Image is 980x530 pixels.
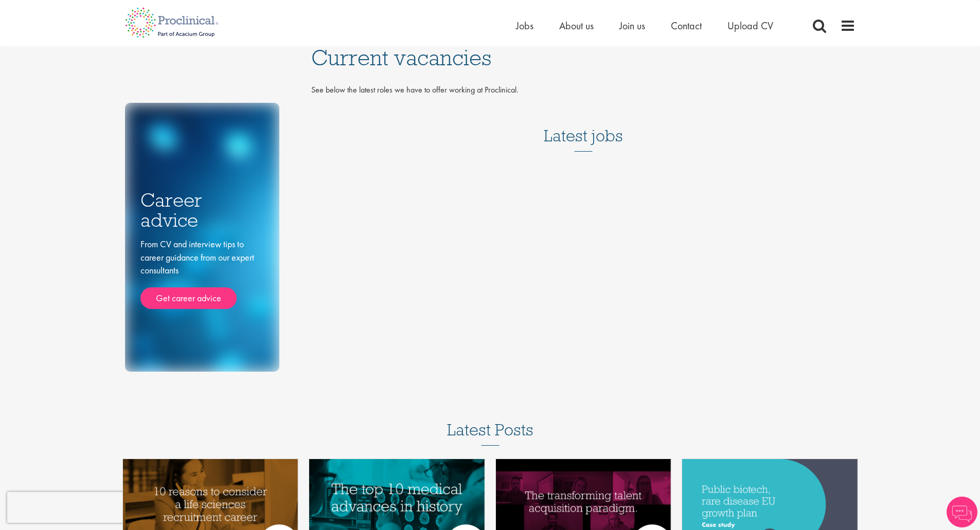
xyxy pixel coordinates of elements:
p: See below the latest roles we have to offer working at Proclinical. [311,84,856,96]
h3: Latest Posts [447,421,533,446]
a: Join us [619,19,645,32]
span: Current vacancies [311,44,491,71]
h3: Latest jobs [544,101,623,152]
img: Chatbot [947,497,977,527]
a: Upload CV [727,19,773,32]
iframe: reCAPTCHA [7,492,139,523]
h3: Career advice [140,190,264,230]
a: About us [559,19,594,32]
a: Get career advice [140,287,237,309]
div: From CV and interview tips to career guidance from our expert consultants [140,237,264,309]
a: Jobs [516,19,533,32]
a: Contact [671,19,702,32]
